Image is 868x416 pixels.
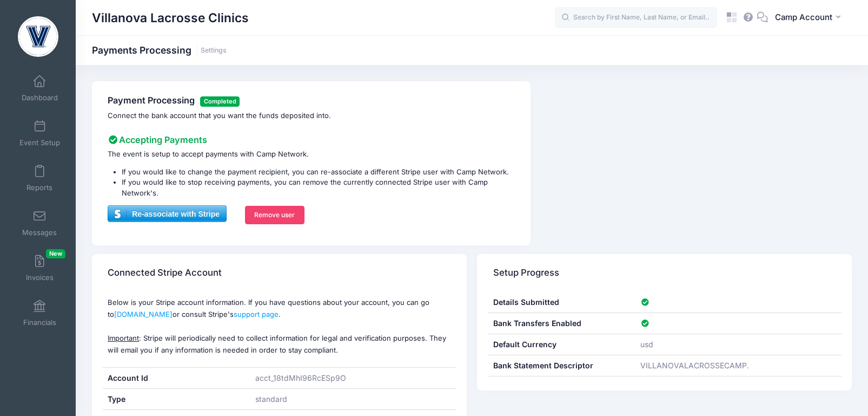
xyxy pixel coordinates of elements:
div: standard [250,389,456,409]
a: Dashboard [14,69,65,107]
a: Remove user [245,206,304,224]
span: New [46,249,65,258]
span: Event Setup [19,138,60,147]
div: usd [635,334,841,355]
span: Messages [22,228,57,237]
li: If you would like to stop receiving payments, you can remove the currently connected Stripe user ... [122,177,515,198]
span: Completed [200,96,240,107]
a: InvoicesNew [14,249,65,287]
li: If you would like to change the payment recipient, you can re-associate a different Stripe user w... [122,167,515,178]
div: Type [103,389,250,409]
div: Bank Transfers Enabled [488,313,635,334]
a: Re-associate with Stripe [108,205,227,222]
button: Camp Account [768,5,852,30]
h3: Connected Stripe Account [108,258,222,289]
a: Reports [14,159,65,197]
h3: Setup Progress [493,258,559,289]
img: Villanova Lacrosse Clinics [18,16,58,57]
span: Dashboard [22,93,58,102]
div: VILLANOVALACROSSECAMP. [635,355,841,376]
div: acct_18tdMhI96RcESp9O [250,368,456,388]
span: Invoices [26,273,54,282]
span: Re-associate with Stripe [108,206,226,222]
div: Account Id [103,368,250,388]
p: The event is setup to accept payments with Camp Network. [108,149,515,160]
a: support page [234,310,279,318]
a: Settings [201,47,227,55]
div: Bank Statement Descriptor [488,355,635,376]
a: [DOMAIN_NAME] [114,310,173,318]
span: Financials [23,318,56,327]
div: Default Currency [488,334,635,355]
h4: Accepting Payments [108,135,515,146]
p: Below is your Stripe account information. If you have questions about your account, you can go to... [108,296,450,356]
a: Event Setup [14,114,65,152]
div: Details Submitted [488,292,635,313]
u: Important [108,334,139,342]
a: Financials [14,294,65,332]
h1: Payments Processing [92,44,227,56]
h1: Villanova Lacrosse Clinics [92,5,249,30]
h4: Payment Processing [108,95,515,107]
input: Search by First Name, Last Name, or Email... [555,7,717,29]
span: Camp Account [775,11,832,23]
a: Messages [14,204,65,242]
p: Connect the bank account that you want the funds deposited into. [108,110,515,121]
span: Reports [26,183,52,192]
